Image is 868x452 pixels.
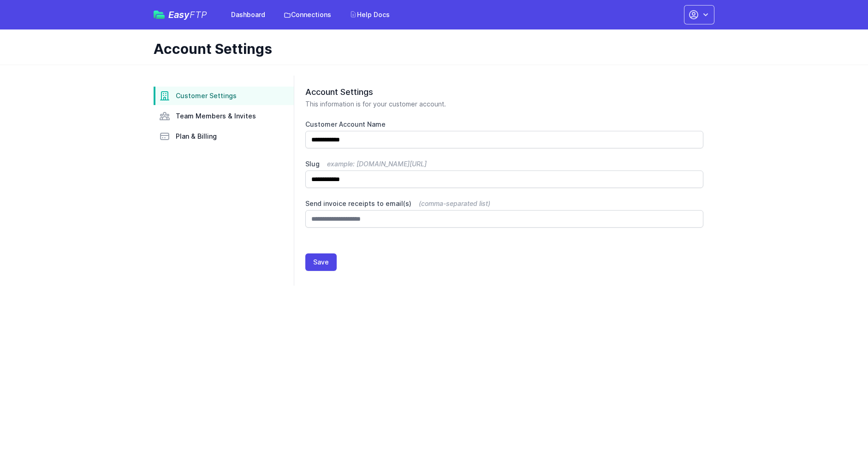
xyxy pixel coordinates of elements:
span: Team Members & Invites [176,112,256,121]
p: This information is for your customer account. [305,100,703,109]
a: Help Docs [344,6,395,23]
span: Customer Settings [176,91,237,100]
button: Save [305,253,337,271]
span: FTP [190,9,207,20]
a: Team Members & Invites [154,107,294,125]
h1: Account Settings [154,41,707,57]
a: EasyFTP [154,10,207,19]
span: example: [DOMAIN_NAME][URL] [327,160,427,168]
span: (comma-separated list) [419,200,490,207]
label: Send invoice receipts to email(s) [305,199,703,208]
img: easyftp_logo.png [154,11,165,19]
a: Customer Settings [154,87,294,105]
a: Connections [278,6,337,23]
span: Plan & Billing [176,132,217,141]
a: Plan & Billing [154,127,294,146]
span: Easy [168,10,207,19]
label: Customer Account Name [305,120,703,129]
label: Slug [305,159,703,169]
h2: Account Settings [305,87,703,98]
a: Dashboard [226,6,271,23]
